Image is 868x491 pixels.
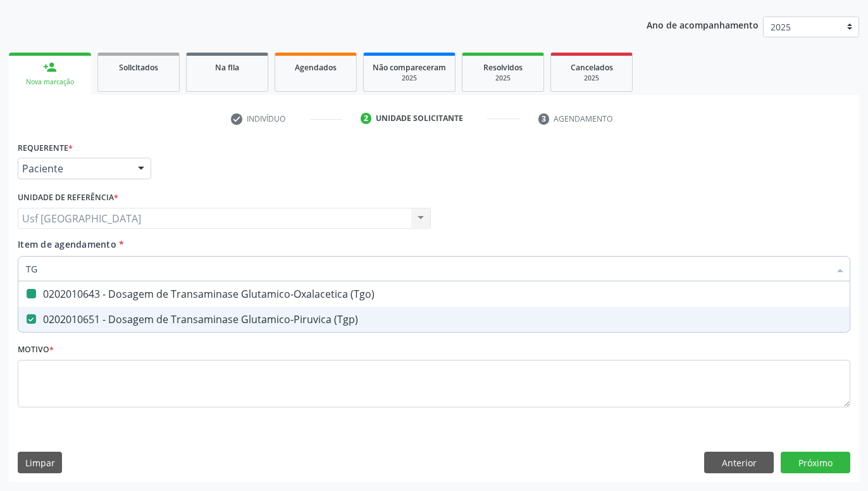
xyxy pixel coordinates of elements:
button: Anterior [704,452,774,473]
div: 0202010651 - Dosagem de Transaminase Glutamico-Piruvica (Tgp) [26,314,842,324]
button: Próximo [781,452,850,473]
div: 0202010643 - Dosagem de Transaminase Glutamico-Oxalacetica (Tgo) [26,289,842,299]
p: Ano de acompanhamento [647,16,759,32]
label: Unidade de referência [18,188,118,208]
span: Paciente [22,162,125,175]
button: Limpar [18,452,62,473]
div: 2025 [471,73,535,83]
span: Item de agendamento [18,238,116,250]
span: Resolvidos [483,62,523,73]
div: Nova marcação [18,77,82,87]
div: 2 [361,113,372,124]
label: Motivo [18,340,54,360]
label: Requerente [18,138,73,158]
span: Não compareceram [373,62,446,73]
div: 2025 [560,73,623,83]
span: Agendados [295,62,337,73]
span: Solicitados [119,62,158,73]
span: Na fila [215,62,239,73]
span: Cancelados [571,62,613,73]
div: 2025 [373,73,446,83]
div: person_add [43,60,57,74]
div: Unidade solicitante [376,113,463,124]
input: Buscar por procedimentos [26,256,829,281]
